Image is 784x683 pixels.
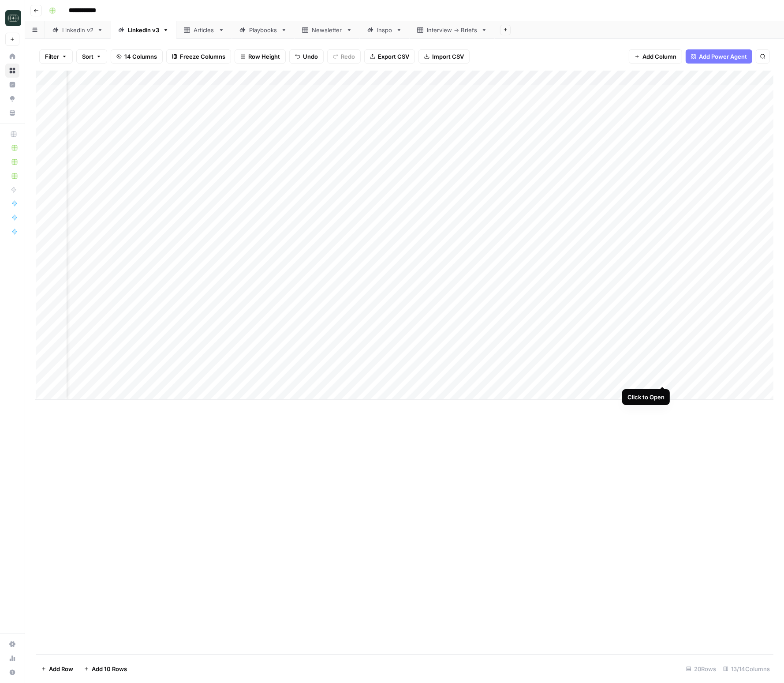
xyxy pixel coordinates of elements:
[45,52,59,61] span: Filter
[5,64,19,78] a: Browse
[303,52,318,61] span: Undo
[166,49,231,64] button: Freeze Columns
[5,49,19,64] a: Home
[378,52,409,61] span: Export CSV
[5,10,21,26] img: Catalyst Logo
[39,49,73,64] button: Filter
[82,52,93,61] span: Sort
[36,662,78,676] button: Add Row
[289,49,324,64] button: Undo
[124,52,157,61] span: 14 Columns
[410,21,495,39] a: Interview -> Briefs
[683,662,720,676] div: 20 Rows
[111,21,176,39] a: Linkedin v3
[62,26,93,34] div: Linkedin v2
[5,7,19,29] button: Workspace: Catalyst
[5,637,19,651] a: Settings
[629,49,682,64] button: Add Column
[76,49,107,64] button: Sort
[627,393,665,402] div: Click to Open
[699,52,747,61] span: Add Power Agent
[5,651,19,665] a: Usage
[249,26,277,34] div: Playbooks
[5,665,19,679] button: Help + Support
[720,662,773,676] div: 13/14 Columns
[295,21,360,39] a: Newsletter
[5,92,19,106] a: Opportunities
[92,664,127,673] span: Add 10 Rows
[327,49,361,64] button: Redo
[194,26,215,34] div: Articles
[360,21,410,39] a: Inspo
[432,52,464,61] span: Import CSV
[78,662,132,676] button: Add 10 Rows
[180,52,225,61] span: Freeze Columns
[49,664,73,673] span: Add Row
[128,26,159,34] div: Linkedin v3
[45,21,111,39] a: Linkedin v2
[341,52,355,61] span: Redo
[427,26,478,34] div: Interview -> Briefs
[5,78,19,92] a: Insights
[176,21,232,39] a: Articles
[312,26,343,34] div: Newsletter
[248,52,280,61] span: Row Height
[235,49,286,64] button: Row Height
[377,26,392,34] div: Inspo
[686,49,752,64] button: Add Power Agent
[232,21,295,39] a: Playbooks
[418,49,470,64] button: Import CSV
[5,106,19,120] a: Your Data
[364,49,415,64] button: Export CSV
[642,52,676,61] span: Add Column
[111,49,163,64] button: 14 Columns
